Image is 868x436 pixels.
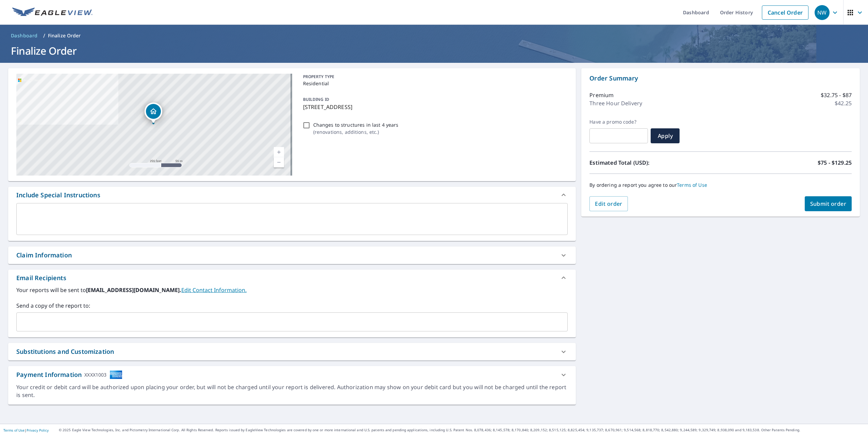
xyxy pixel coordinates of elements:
[86,286,181,294] b: [EMAIL_ADDRESS][DOMAIN_NAME].
[677,182,707,188] a: Terms of Use
[12,7,93,18] img: EV Logo
[810,200,847,207] span: Submit order
[8,187,576,203] div: Include Special Instructions
[11,32,38,39] span: Dashboard
[145,103,162,124] div: Dropped pin, building 1, Residential property, 2571 S 26th Rd Ballantine, MT 59006
[589,74,852,83] p: Order Summary
[303,74,565,80] p: PROPERTY TYPE
[313,128,399,135] p: ( renovations, additions, etc. )
[818,159,852,167] p: $75 - $129.25
[274,157,284,167] a: Current Level 17, Zoom Out
[181,286,247,294] a: EditContactInfo
[656,132,674,140] span: Apply
[84,370,106,379] div: XXXX1003
[8,44,860,58] h1: Finalize Order
[3,428,24,433] a: Terms of Use
[59,428,865,433] p: © 2025 Eagle View Technologies, Inc. and Pictometry International Corp. All Rights Reserved. Repo...
[16,347,114,356] div: Substitutions and Customization
[805,196,852,211] button: Submit order
[16,273,66,283] div: Email Recipients
[16,190,100,200] div: Include Special Instructions
[43,32,45,40] li: /
[16,383,568,399] div: Your credit or debit card will be authorized upon placing your order, but will not be charged unt...
[303,96,329,102] p: BUILDING ID
[3,428,49,432] p: |
[16,286,568,294] label: Your reports will be sent to
[8,343,576,360] div: Substitutions and Customization
[27,428,49,433] a: Privacy Policy
[8,366,576,383] div: Payment InformationXXXX1003cardImage
[8,30,860,41] nav: breadcrumb
[110,370,122,379] img: cardImage
[16,370,122,379] div: Payment Information
[48,32,81,39] p: Finalize Order
[16,251,72,260] div: Claim Information
[589,119,648,125] label: Have a promo code?
[8,270,576,286] div: Email Recipients
[16,302,568,310] label: Send a copy of the report to:
[589,182,852,188] p: By ordering a report you agree to our
[589,196,628,211] button: Edit order
[303,103,565,111] p: [STREET_ADDRESS]
[8,30,40,41] a: Dashboard
[589,91,614,99] p: Premium
[821,91,852,99] p: $32.75 - $87
[274,147,284,157] a: Current Level 17, Zoom In
[589,99,642,107] p: Three Hour Delivery
[589,159,720,167] p: Estimated Total (USD):
[651,128,680,143] button: Apply
[815,5,830,20] div: NW
[762,5,808,20] a: Cancel Order
[313,121,399,128] p: Changes to structures in last 4 years
[303,80,565,87] p: Residential
[8,247,576,264] div: Claim Information
[595,200,622,207] span: Edit order
[835,99,852,107] p: $42.25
